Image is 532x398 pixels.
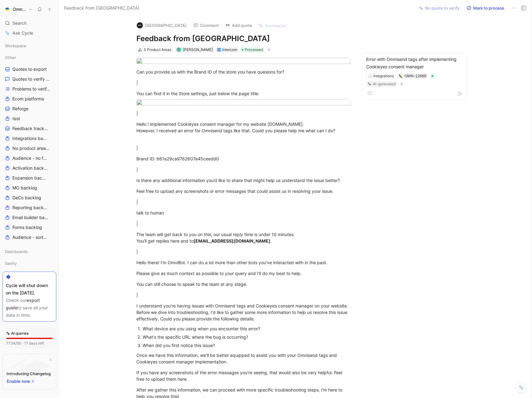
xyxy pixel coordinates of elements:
[12,29,33,37] span: Ask Cycle
[144,47,171,53] div: 3 Product Areas
[2,163,56,173] a: Activation backlog
[136,145,350,151] div: |
[2,213,56,222] a: Email builder backlog
[4,6,10,12] img: Omnisend
[12,96,44,102] span: Ecom platforms
[5,248,28,255] span: Dashboards
[6,377,36,385] button: Enable now
[136,259,350,266] div: Hello there! I'm OmniBot. I can do a lot more than other bots you've interacted with in the past.
[136,199,350,205] div: |
[222,47,237,53] div: Intercom
[136,220,350,227] div: |
[399,74,402,78] img: 🐛
[416,4,462,12] button: No quote to verify
[12,116,20,122] span: test
[136,210,350,216] div: talk to human
[143,334,350,340] div: What's the specific URL where the bug is occurring?
[2,134,56,143] a: Integrations backlog
[12,205,48,211] span: Reporting backlog
[194,238,270,243] strong: [EMAIL_ADDRESS][DOMAIN_NAME]
[12,86,50,92] span: Problems to verify ecom platforms
[2,233,56,242] a: Audience - sorted
[12,185,37,191] span: MO backlog
[398,74,403,78] button: 🐛
[136,369,350,382] div: If you have any screenshots of the error messages you're seeing, that would also be very helpful....
[2,154,56,163] a: Audience - no feature tag
[177,48,180,51] img: avatar
[5,54,16,61] span: Other
[12,106,28,112] span: Reforge
[136,90,350,97] div: You can find it in the Store settings, just below the page title:
[2,247,56,256] div: Dashboards
[12,135,49,142] span: Integrations backlog
[6,297,53,319] div: Check our to save all your data in time.
[2,104,56,113] a: Reforge
[5,260,17,266] span: Sanity
[12,125,48,132] span: Feedback tracking
[191,21,222,30] button: Comment
[464,4,507,12] button: Mark to process
[2,144,56,153] a: No product area (Unknowns)
[373,81,396,87] div: AI-generated
[12,224,42,231] span: Forms backlog
[6,282,53,297] div: Cycle will shut down on the [DATE].
[12,175,48,181] span: Expansion backlog
[2,53,56,62] div: Other
[12,214,49,221] span: Email builder backlog
[136,166,350,173] div: |
[7,378,31,385] span: Enable now
[12,234,48,240] span: Audience - sorted
[136,110,350,116] div: |
[373,73,394,79] div: Integrations
[6,370,51,377] div: Introducing Changelog
[136,352,350,365] div: Once we have this information, we'll be better equipped to assist you with your Omnisend tags and...
[2,114,56,123] a: test
[255,21,289,30] button: Summarize
[136,34,350,44] h1: Feedback from [GEOGRAPHIC_DATA]
[12,76,50,82] span: Quotes to verify Ecom platforms
[183,47,213,52] span: [PERSON_NAME]
[366,56,463,70] div: Error with Omnisend tags after implementing Cookieyes consent manager
[136,177,350,184] div: Is there any additional information you’d like to share that might help us understand the issue b...
[136,155,350,162] div: Brand ID: 661e29ca9762607e45ceedd0
[2,223,56,232] a: Forms backlog
[222,21,255,30] button: Add quote
[2,19,56,28] div: Search
[12,66,47,72] span: Quotes to export
[2,84,56,94] a: Problems to verify ecom platforms
[136,248,350,255] div: |
[2,259,56,268] div: Sanity
[2,124,56,133] a: Feedback tracking
[12,145,50,151] span: No product area (Unknowns)
[134,21,189,30] button: logo[GEOGRAPHIC_DATA]
[3,354,56,383] img: bg-BLZuj68n.svg
[137,22,143,28] img: logo
[136,188,350,194] div: Feel free to upload any screenshots or error messages that could assist us in resolving your issue.
[12,195,41,201] span: DeCo backlog
[13,6,26,12] h1: Omnisend
[143,342,350,349] div: When did you first notice this issue?
[136,303,350,322] div: I understand you're having issues with Omnisend tags and Cookieyes consent manager on your websit...
[12,155,49,161] span: Audience - no feature tag
[405,73,426,79] div: OMN-22669
[2,203,56,212] a: Reporting backlog
[265,23,286,28] span: Summarize
[2,183,56,193] a: MO backlog
[2,193,56,202] a: DeCo backlog
[2,74,56,84] a: Quotes to verify Ecom platforms
[5,43,26,49] span: Workspace
[136,270,350,277] div: Please give as much context as possible to your query and I'll do my best to help.
[12,19,27,27] span: Search
[2,28,56,38] a: Ask Cycle
[2,41,56,50] div: Workspace
[136,281,350,287] div: You can still choose to speak to the team at any stage.
[2,5,34,14] button: OmnisendOmnisend
[2,53,56,242] div: OtherQuotes to exportQuotes to verify Ecom platformsProblems to verify ecom platformsEcom platfor...
[2,173,56,183] a: Expansion backlog
[240,47,264,53] div: Processed
[64,4,139,12] span: Feedback from [GEOGRAPHIC_DATA]
[136,121,350,140] div: Hello I implemented Cookieyes consent manager for my website [DOMAIN_NAME]. However, I received a...
[245,47,263,53] span: Processed
[6,330,28,337] div: AI queries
